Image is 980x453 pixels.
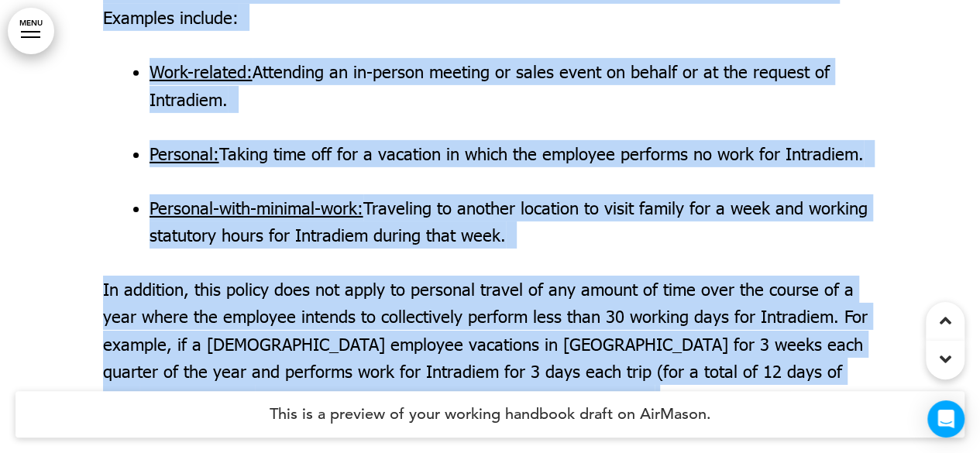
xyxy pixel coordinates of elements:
span: ), they do not need to request approval for this time. [255,388,655,409]
h4: This is a preview of your working handbook draft on AirMason. [15,391,965,438]
span: during the year [139,388,255,409]
span: Personal: [150,143,219,164]
div: Open Intercom Messenger [927,400,965,438]
span: Taking time off for a vacation in which the employee performs no work for Intradiem. [150,143,864,164]
span: Personal-with-minimal-work: [150,197,363,218]
span: Work-related: [150,61,253,82]
span: In addition, this policy does not apply to personal travel of any amount of time over the course ... [103,279,868,409]
a: MENU [8,8,54,54]
span: Traveling to another location to visit family for a week and working statutory hours for Intradie... [150,197,868,245]
span: Attending an in-person meeting or sales event on behalf or at the request of Intradiem. [150,61,830,109]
